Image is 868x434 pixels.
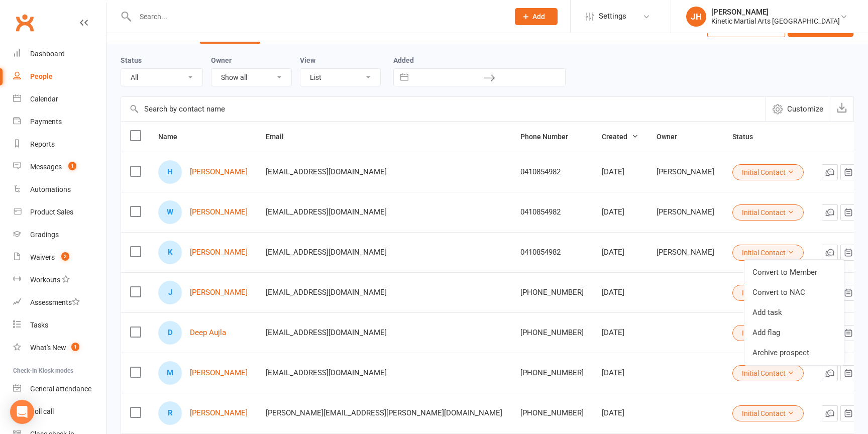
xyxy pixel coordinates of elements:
div: Messages [30,163,62,171]
a: Add flag [744,322,844,343]
div: Assessments [30,298,80,306]
a: Add task [744,302,844,322]
div: v 4.0.25 [28,16,49,24]
a: Automations [13,178,106,201]
a: Archive prospect [744,343,844,363]
div: [DATE] [602,168,638,176]
a: What's New1 [13,337,106,359]
button: Initial Contact [732,325,804,341]
img: tab_domain_overview_orange.svg [27,58,35,66]
div: Product Sales [30,208,73,216]
a: [PERSON_NAME] [190,208,248,216]
div: [DATE] [602,248,638,257]
div: [DATE] [602,409,638,417]
input: Search by contact name [121,97,766,121]
a: Assessments [13,291,106,314]
div: [PHONE_NUMBER] [520,409,584,417]
div: Rajalakshmi [158,401,182,425]
span: [EMAIL_ADDRESS][DOMAIN_NAME] [266,202,387,222]
div: [PERSON_NAME] [657,248,714,257]
a: Gradings [13,224,106,246]
img: logo_orange.svg [16,16,24,24]
span: Customize [787,103,823,115]
div: Payments [30,118,62,126]
a: People [13,65,106,88]
span: Status [732,133,764,141]
span: 2 [61,252,69,261]
a: Dashboard [13,43,106,65]
button: Phone Number [520,131,579,143]
a: Roll call [13,400,106,423]
a: [PERSON_NAME] [190,168,248,176]
span: Owner [657,133,688,141]
div: Open Intercom Messenger [10,400,34,424]
a: Reports [13,133,106,156]
span: 1 [68,162,76,170]
a: Messages 1 [13,156,106,178]
button: Initial Contact [732,405,804,421]
img: tab_keywords_by_traffic_grey.svg [100,58,108,66]
span: 1 [71,343,79,351]
span: Name [158,133,188,141]
span: Phone Number [520,133,579,141]
div: People [30,72,53,80]
div: Reports [30,140,55,148]
a: Waivers 2 [13,246,106,269]
a: [PERSON_NAME] [190,248,248,257]
div: Automations [30,185,71,193]
span: [PERSON_NAME][EMAIL_ADDRESS][PERSON_NAME][DOMAIN_NAME] [266,403,502,422]
div: Harry [158,160,182,184]
div: Jenna [158,281,182,304]
div: Dashboard [30,50,65,58]
div: Roll call [30,407,54,415]
a: [PERSON_NAME] [190,369,248,377]
span: Settings [599,5,626,28]
button: Email [266,131,295,143]
a: Tasks [13,314,106,337]
div: [PERSON_NAME] [711,8,840,17]
a: Convert to Member [744,262,844,282]
input: Search... [132,10,502,24]
button: Owner [657,131,688,143]
button: Add [515,8,558,25]
div: General attendance [30,385,91,393]
button: Customize [766,97,830,121]
label: Status [121,56,142,64]
div: Deep [158,321,182,345]
div: 0410854982 [520,208,584,216]
div: JH [686,7,706,27]
div: Wesley [158,200,182,224]
div: [PHONE_NUMBER] [520,288,584,297]
span: Created [602,133,638,141]
div: 0410854982 [520,248,584,257]
button: Initial Contact [732,204,804,221]
div: Mandy [158,361,182,385]
label: Owner [211,56,232,64]
span: [EMAIL_ADDRESS][DOMAIN_NAME] [266,243,387,262]
a: Clubworx [12,10,37,35]
div: [DATE] [602,288,638,297]
span: [EMAIL_ADDRESS][DOMAIN_NAME] [266,162,387,181]
label: View [300,56,315,64]
a: Payments [13,111,106,133]
a: Deep Aujla [190,329,226,337]
a: [PERSON_NAME] [190,409,248,417]
div: Tasks [30,321,48,329]
div: Gradings [30,231,59,239]
div: Keywords by Traffic [111,59,169,66]
div: [PHONE_NUMBER] [520,369,584,377]
a: Calendar [13,88,106,111]
div: [DATE] [602,208,638,216]
a: General attendance kiosk mode [13,378,106,400]
div: 0410854982 [520,168,584,176]
div: [PERSON_NAME] [657,168,714,176]
div: [DATE] [602,369,638,377]
div: What's New [30,344,66,352]
a: Workouts [13,269,106,291]
button: Initial Contact [732,164,804,180]
div: [PHONE_NUMBER] [520,329,584,337]
span: Email [266,133,295,141]
button: Initial Contact [732,365,804,381]
label: Added [393,56,566,64]
img: website_grey.svg [16,26,24,34]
